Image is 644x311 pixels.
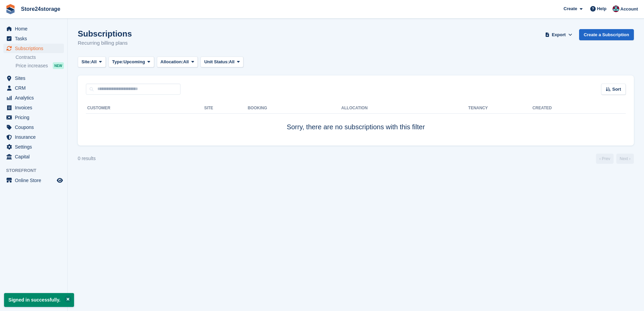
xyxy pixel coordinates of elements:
span: CRM [15,83,55,93]
span: Subscriptions [15,44,55,53]
span: Upcoming [123,59,145,65]
span: Storefront [6,167,67,174]
a: menu [3,83,64,93]
span: Sites [15,73,55,83]
span: All [183,59,189,65]
span: Help [597,5,606,12]
span: Home [15,24,55,34]
span: Online Store [15,176,55,185]
span: Invoices [15,103,55,112]
img: George [613,5,619,12]
a: Price increases NEW [16,62,64,69]
a: menu [3,73,64,83]
span: Insurance [15,132,55,142]
span: Settings [15,142,55,152]
p: Signed in successfully. [4,293,74,307]
span: Account [620,6,638,13]
a: Preview store [56,176,64,184]
span: Unit Status: [204,59,229,65]
a: menu [3,123,64,132]
span: Export [552,31,566,38]
span: Sort [612,86,621,93]
div: NEW [53,62,64,69]
span: Type: [112,59,124,65]
img: stora-icon-8386f47178a22dfd0bd8f6a31ec36ba5ce8667c1dd55bd0f319d3a0aa187defe.svg [5,4,16,14]
button: Allocation: All [157,57,198,68]
th: Allocation [341,103,469,114]
a: Create a Subscription [579,29,634,40]
h1: Subscriptions [78,29,132,38]
span: Price increases [16,63,48,69]
a: menu [3,176,64,185]
th: Created [532,103,626,114]
a: menu [3,24,64,34]
span: Tasks [15,34,55,43]
button: Export [544,29,574,40]
th: Booking [248,103,341,114]
span: All [91,59,97,65]
div: 0 results [78,155,96,162]
span: Pricing [15,113,55,122]
button: Unit Status: All [200,57,243,68]
span: Site: [81,59,91,65]
a: menu [3,93,64,103]
span: Capital [15,152,55,161]
span: Create [564,5,577,12]
span: All [229,59,235,65]
a: Contracts [16,54,64,61]
span: Allocation: [161,59,183,65]
a: Previous [596,154,614,164]
a: menu [3,103,64,112]
a: Next [616,154,634,164]
a: menu [3,34,64,43]
span: Coupons [15,123,55,132]
span: Sorry, there are no subscriptions with this filter [287,123,425,131]
th: Site [204,103,248,114]
th: Customer [86,103,204,114]
a: menu [3,152,64,161]
span: Analytics [15,93,55,103]
button: Site: All [78,57,106,68]
nav: Page [595,154,635,164]
a: menu [3,113,64,122]
button: Type: Upcoming [109,57,154,68]
a: menu [3,132,64,142]
a: menu [3,44,64,53]
a: menu [3,142,64,152]
p: Recurring billing plans [78,39,132,47]
th: Tenancy [468,103,492,114]
a: Store24storage [18,3,63,15]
